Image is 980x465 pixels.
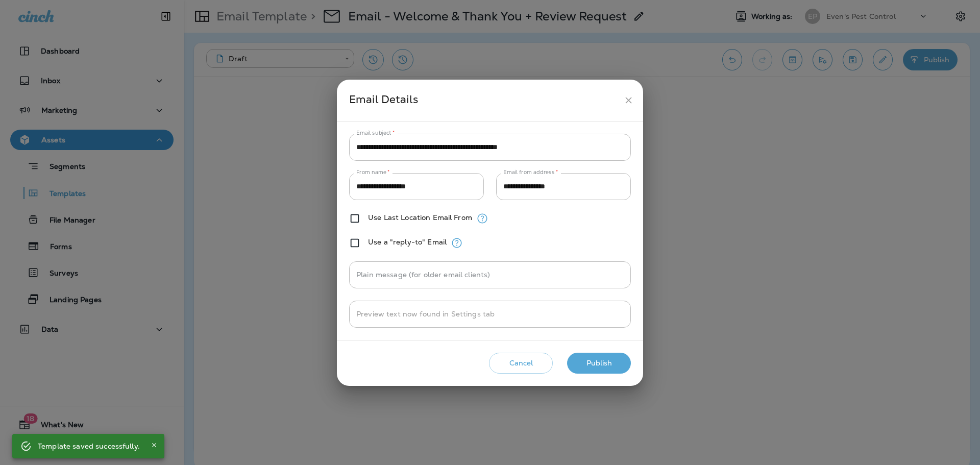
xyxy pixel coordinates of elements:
label: From name [356,168,390,176]
div: Email Details [349,91,619,110]
button: Cancel [489,353,553,374]
label: Email subject [356,129,395,137]
label: Email from address [503,168,558,176]
div: Template saved successfully. [38,437,140,455]
button: Close [148,439,160,451]
button: Publish [567,353,631,374]
label: Use Last Location Email From [368,213,472,222]
button: close [619,91,638,110]
label: Use a "reply-to" Email [368,238,447,246]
